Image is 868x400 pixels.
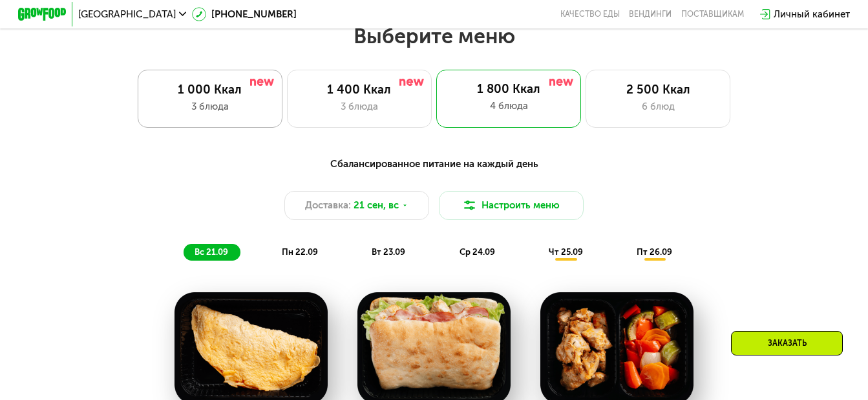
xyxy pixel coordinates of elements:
span: [GEOGRAPHIC_DATA] [78,10,176,19]
span: пн 22.09 [282,247,318,257]
h2: Выберите меню [39,23,830,49]
div: 2 500 Ккал [598,83,718,97]
div: 6 блюд [598,99,718,114]
div: 1 000 Ккал [150,83,270,97]
div: Сбалансированное питание на каждый день [77,157,790,172]
span: Доставка: [305,198,351,212]
div: 1 800 Ккал [449,82,569,96]
span: ср 24.09 [460,247,495,257]
div: 3 блюда [150,99,270,114]
a: Качество еды [560,10,620,19]
span: 21 сен, вс [354,198,399,212]
span: пт 26.09 [637,247,672,257]
div: 3 блюда [300,99,419,114]
a: Вендинги [629,10,672,19]
div: 1 400 Ккал [300,83,419,97]
span: чт 25.09 [549,247,583,257]
a: [PHONE_NUMBER] [192,7,297,21]
div: Заказать [731,331,843,355]
div: Личный кабинет [774,7,850,21]
span: вс 21.09 [195,247,228,257]
button: Настроить меню [439,191,584,220]
div: поставщикам [681,10,744,19]
span: вт 23.09 [372,247,405,257]
div: 4 блюда [449,99,569,113]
